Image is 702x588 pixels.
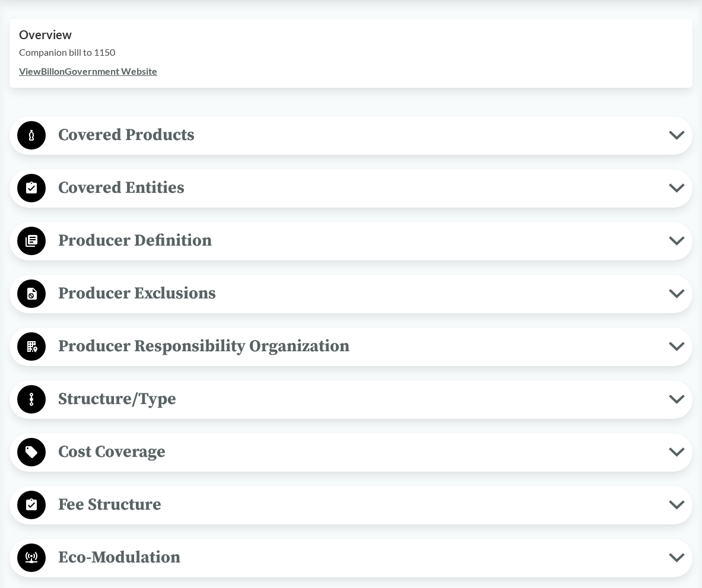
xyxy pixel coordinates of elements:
p: Companion bill to 1150 [19,45,683,59]
button: Producer Responsibility Organization [14,332,688,362]
span: Producer Exclusions [46,280,669,307]
span: Covered Entities [46,174,669,201]
span: Structure/Type [46,386,669,412]
a: ViewBillonGovernment Website [19,65,157,77]
button: Producer Exclusions [14,279,688,309]
span: Producer Responsibility Organization [46,333,669,360]
button: Cost Coverage [14,437,688,468]
h2: Overview [19,28,683,42]
button: Eco-Modulation [14,543,688,573]
button: Producer Definition [14,226,688,256]
button: Covered Products [14,120,688,151]
span: Eco-Modulation [46,544,669,571]
span: Producer Definition [46,227,669,254]
button: Structure/Type [14,384,688,415]
button: Covered Entities [14,173,688,204]
span: Cost Coverage [46,438,669,465]
span: Covered Products [46,122,669,148]
span: Fee Structure [46,491,669,518]
button: Fee Structure [14,490,688,520]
